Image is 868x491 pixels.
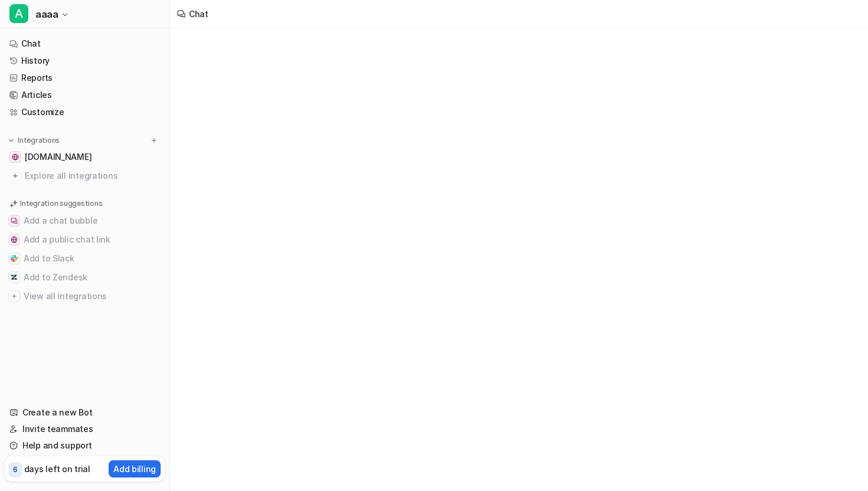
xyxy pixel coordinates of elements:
[9,170,21,182] img: explore all integrations
[5,437,165,454] a: Help and support
[11,236,18,243] img: Add a public chat link
[5,70,165,86] a: Reports
[35,6,58,22] span: aaaa
[5,404,165,421] a: Create a new Bot
[150,136,158,145] img: menu_add.svg
[5,135,63,146] button: Integrations
[5,104,165,120] a: Customize
[11,217,18,224] img: Add a chat bubble
[18,136,60,145] p: Integrations
[5,149,165,165] a: www.upnvj.ac.id[DOMAIN_NAME]
[11,274,18,281] img: Add to Zendesk
[109,460,161,477] button: Add billing
[5,268,165,287] button: Add to ZendeskAdd to Zendesk
[20,198,102,209] p: Integration suggestions
[189,8,208,20] div: Chat
[5,35,165,52] a: Chat
[5,421,165,437] a: Invite teammates
[24,463,90,475] p: days left on trial
[25,151,92,163] span: [DOMAIN_NAME]
[11,293,18,300] img: View all integrations
[9,4,28,23] span: A
[5,230,165,249] button: Add a public chat linkAdd a public chat link
[5,211,165,230] button: Add a chat bubbleAdd a chat bubble
[12,153,19,161] img: www.upnvj.ac.id
[13,464,18,475] p: 6
[7,136,15,145] img: expand menu
[113,463,156,475] p: Add billing
[5,87,165,103] a: Articles
[5,53,165,69] a: History
[5,249,165,268] button: Add to SlackAdd to Slack
[5,168,165,184] a: Explore all integrations
[25,166,160,185] span: Explore all integrations
[11,255,18,262] img: Add to Slack
[5,287,165,306] button: View all integrationsView all integrations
